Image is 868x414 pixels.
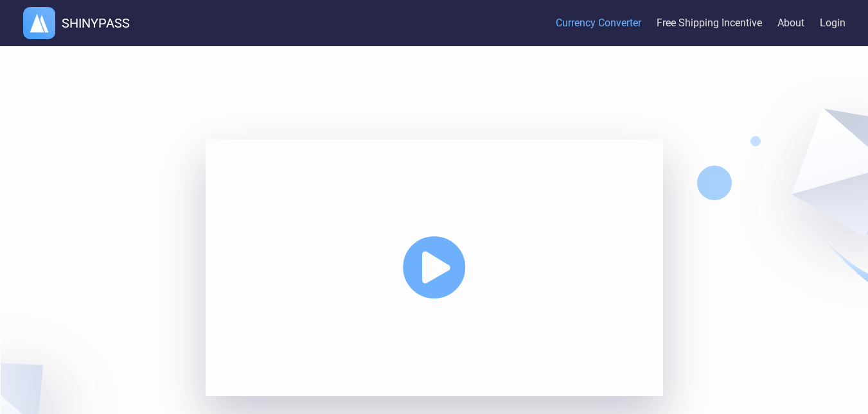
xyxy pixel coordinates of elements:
h1: SHINYPASS [62,15,130,31]
a: About [777,4,804,43]
a: Free Shipping Incentive [657,4,762,43]
a: Login [820,4,846,43]
a: Currency Converter [556,4,641,43]
img: logo.webp [23,7,55,39]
